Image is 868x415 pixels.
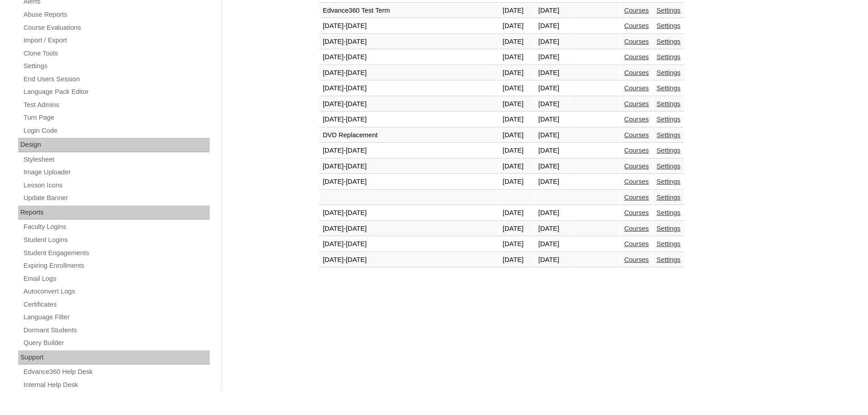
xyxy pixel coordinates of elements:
td: [DATE] [535,174,568,190]
td: [DATE] [499,112,534,127]
a: Courses [624,131,649,139]
td: [DATE] [499,97,534,112]
a: Settings [656,7,680,14]
a: Clone Tools [23,48,210,59]
a: Courses [624,22,649,29]
a: Settings [656,163,680,170]
td: [DATE]-[DATE] [319,65,499,81]
a: Courses [624,84,649,92]
td: [DATE] [535,205,568,221]
td: [DATE] [535,65,568,81]
td: [DATE] [499,81,534,96]
a: Settings [656,69,680,76]
div: Reports [18,205,210,220]
td: [DATE]-[DATE] [319,205,499,221]
td: [DATE] [535,97,568,112]
td: [DATE]-[DATE] [319,143,499,159]
td: Edvance360 Test Term [319,3,499,19]
td: [DATE] [535,128,568,143]
td: [DATE]-[DATE] [319,221,499,237]
a: Settings [656,53,680,61]
td: [DATE] [499,237,534,252]
div: Support [18,350,210,365]
td: [DATE]-[DATE] [319,174,499,190]
a: Student Logins [23,234,210,246]
td: [DATE] [535,19,568,34]
a: Language Filter [23,312,210,323]
a: Email Logs [23,273,210,284]
a: Courses [624,209,649,216]
td: [DATE] [499,50,534,65]
td: [DATE] [535,34,568,50]
a: Stylesheet [23,154,210,165]
a: Update Banner [23,192,210,204]
a: Image Uploader [23,167,210,178]
a: Settings [656,116,680,123]
td: [DATE]-[DATE] [319,50,499,65]
a: Courses [624,225,649,232]
a: Test Admins [23,99,210,111]
a: Settings [656,256,680,263]
td: [DATE] [499,34,534,50]
td: [DATE] [499,252,534,268]
a: Settings [656,84,680,92]
a: Courses [624,178,649,185]
a: Abuse Reports [23,9,210,20]
td: [DATE]-[DATE] [319,97,499,112]
td: [DATE] [535,112,568,127]
td: [DATE] [535,221,568,237]
td: [DATE] [535,237,568,252]
a: Settings [656,131,680,139]
a: Settings [656,225,680,232]
a: Courses [624,100,649,107]
a: Courses [624,194,649,201]
td: [DATE] [499,174,534,190]
td: [DATE] [499,65,534,81]
a: Language Pack Editor [23,86,210,98]
a: End Users Session [23,74,210,85]
td: [DATE]-[DATE] [319,252,499,268]
td: [DATE]-[DATE] [319,81,499,96]
a: Settings [656,209,680,216]
a: Internal Help Desk [23,379,210,391]
a: Settings [656,240,680,247]
td: DVD Replacement [319,128,499,143]
td: [DATE]-[DATE] [319,112,499,127]
a: Certificates [23,299,210,310]
td: [DATE] [535,252,568,268]
a: Settings [23,61,210,72]
a: Courses [624,116,649,123]
a: Dormant Students [23,325,210,336]
a: Lesson Icons [23,180,210,191]
td: [DATE]-[DATE] [319,34,499,50]
td: [DATE] [499,205,534,221]
a: Settings [656,194,680,201]
td: [DATE] [499,221,534,237]
a: Courses [624,69,649,76]
td: [DATE] [499,159,534,174]
a: Courses [624,53,649,61]
td: [DATE] [535,143,568,159]
a: Settings [656,38,680,45]
td: [DATE] [499,19,534,34]
a: Settings [656,100,680,107]
a: Courses [624,7,649,14]
td: [DATE] [535,50,568,65]
a: Course Evaluations [23,22,210,33]
a: Student Engagements [23,247,210,259]
a: Settings [656,178,680,185]
a: Courses [624,147,649,154]
a: Autoconvert Logs [23,286,210,297]
td: [DATE] [499,3,534,19]
a: Expiring Enrollments [23,260,210,271]
td: [DATE] [535,81,568,96]
a: Faculty Logins [23,221,210,233]
td: [DATE]-[DATE] [319,19,499,34]
a: Settings [656,22,680,29]
a: Courses [624,256,649,263]
a: Courses [624,163,649,170]
div: Design [18,138,210,152]
a: Login Code [23,125,210,136]
td: [DATE] [499,143,534,159]
a: Settings [656,147,680,154]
